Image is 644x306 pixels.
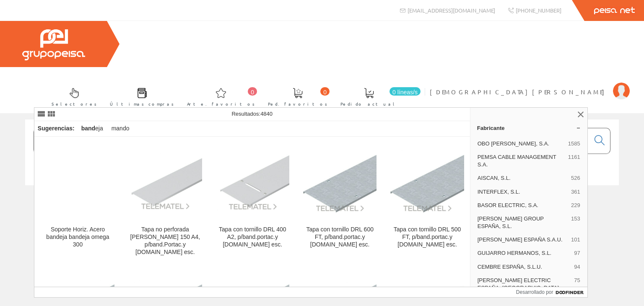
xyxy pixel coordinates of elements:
font: Pedido actual [340,101,397,107]
span: 526 [571,174,580,182]
font: 0 [323,89,327,96]
a: Tapa con tornillo DRL 600 FT, p/band.portac.y band.de esc. Tapa con tornillo DRL 600 FT, p/band.p... [296,137,383,266]
font: [DEMOGRAPHIC_DATA][PERSON_NAME] [430,88,609,96]
a: Tapa no perforada DRLU 150 A4, p/band.Portac.y band.de esc. Tapa no perforada [PERSON_NAME] 150 A... [122,137,208,266]
font: Ped. favoritos [268,101,327,107]
span: AISCAN, S.L. [478,174,568,182]
div: Tapa no perforada [PERSON_NAME] 150 A4, p/band.Portac.y [DOMAIN_NAME] esc. [128,226,202,256]
a: [DEMOGRAPHIC_DATA][PERSON_NAME] [430,81,630,89]
a: Selectores [43,81,101,112]
span: [PERSON_NAME] ELECTRIC ESPAÑA, [GEOGRAPHIC_DATA] [478,277,571,292]
span: 101 [571,236,580,244]
a: Fabricante [470,121,587,135]
span: 229 [571,202,580,209]
span: 75 [574,277,580,292]
img: Tapa con tornillo DRL 400 A2, p/band.portac.y band.de esc. [216,152,289,211]
div: Tapa con tornillo DRL 400 A2, p/band.portac.y [DOMAIN_NAME] esc. [216,226,289,249]
span: 97 [574,249,580,257]
span: [PERSON_NAME] ESPAÑA S.A.U. [478,236,568,244]
strong: band [81,125,95,132]
span: 361 [571,188,580,196]
img: Tapa con tornillo DRL 600 FT, p/band.portac.y band.de esc. [303,150,377,213]
a: Tapa con tornillo DRL 400 A2, p/band.portac.y band.de esc. Tapa con tornillo DRL 400 A2, p/band.p... [209,137,296,266]
font: Últimas compras [110,101,174,107]
span: 1585 [568,140,580,148]
div: eja [78,121,106,136]
span: 94 [574,263,580,271]
span: 4840 [260,111,273,117]
font: 0 líneas/s [392,89,418,96]
font: [PHONE_NUMBER] [516,7,561,14]
font: 0 [251,89,254,96]
div: Tapa con tornillo DRL 500 FT, p/band.portac.y [DOMAIN_NAME] esc. [390,226,464,249]
div: Sugerencias: [34,123,76,135]
font: [EMAIL_ADDRESS][DOMAIN_NAME] [408,7,495,14]
span: [PERSON_NAME] GROUP ESPAÑA, S.L. [478,215,568,230]
div: mando [108,121,133,136]
a: Tapa con tornillo DRL 500 FT, p/band.portac.y band.de esc. Tapa con tornillo DRL 500 FT, p/band.p... [384,137,470,266]
span: Resultados: [231,111,273,117]
span: 153 [571,215,580,230]
img: Grupo Peisa [22,29,85,60]
span: GUIJARRO HERMANOS, S.L. [478,249,571,257]
div: Tapa con tornillo DRL 600 FT, p/band.portac.y [DOMAIN_NAME] esc. [303,226,377,249]
span: BASOR ELECTRIC, S.A. [478,202,568,209]
a: Últimas compras [101,81,178,112]
font: Desarrollado por [516,289,553,295]
span: INTERFLEX, S.L. [478,188,568,196]
span: CEMBRE ESPAÑA, S.L.U. [478,263,571,271]
img: Tapa con tornillo DRL 500 FT, p/band.portac.y band.de esc. [390,150,464,213]
span: 1161 [568,153,580,169]
font: Selectores [52,101,97,107]
span: OBO [PERSON_NAME], S.A. [478,140,565,148]
font: Arte. favoritos [187,101,255,107]
a: Soporte Horiz. Acero bandeja bandeja omega 300 Soporte Horiz. Acero bandeja bandeja omega 300 [34,137,121,266]
div: Soporte Horiz. Acero bandeja bandeja omega 300 [41,226,114,249]
a: Desarrollado por [516,287,587,297]
img: Tapa no perforada DRLU 150 A4, p/band.Portac.y band.de esc. [128,153,202,211]
span: PEMSA CABLE MANAGEMENT S.A. [478,153,565,169]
